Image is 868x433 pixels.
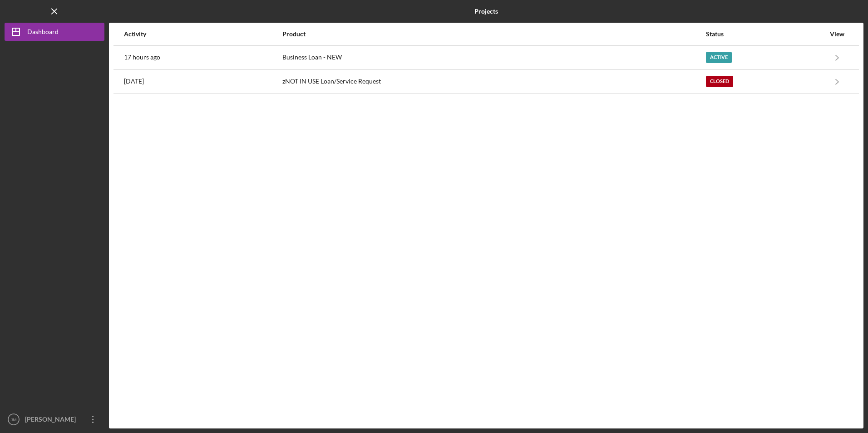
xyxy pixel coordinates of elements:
text: JM [11,417,17,422]
div: Business Loan - NEW [282,46,705,69]
b: Projects [474,8,498,15]
div: Product [282,30,705,38]
div: Active [706,52,732,63]
button: JM[PERSON_NAME] [5,410,104,428]
div: Closed [706,76,733,87]
button: Dashboard [5,23,104,41]
time: 2025-08-21 21:11 [124,54,160,61]
div: Dashboard [27,23,59,43]
time: 2022-05-11 21:19 [124,78,144,85]
div: View [826,30,848,38]
div: Activity [124,30,281,38]
div: [PERSON_NAME] [23,410,82,431]
div: zNOT IN USE Loan/Service Request [282,70,705,93]
div: Status [706,30,825,38]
